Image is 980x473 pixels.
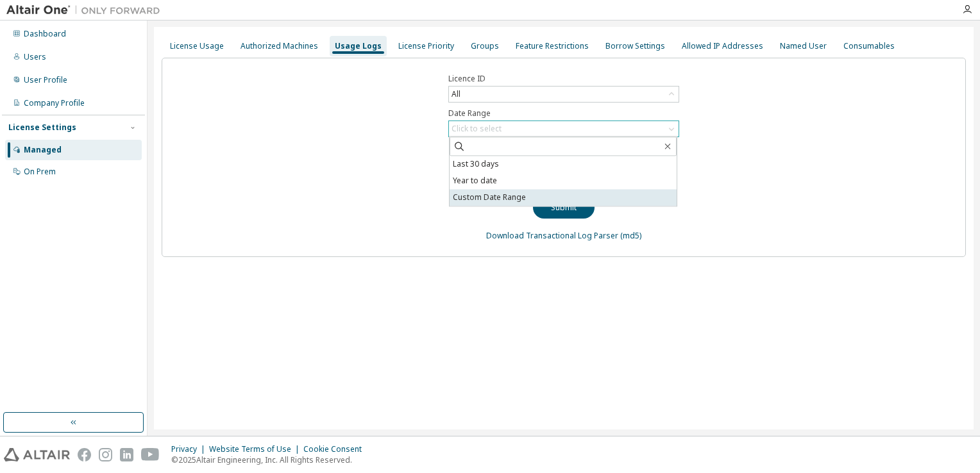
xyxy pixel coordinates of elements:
div: Privacy [171,444,209,454]
li: Year to date [450,172,677,189]
div: Managed [24,145,62,155]
div: Company Profile [24,98,85,108]
img: linkedin.svg [120,448,133,461]
div: Consumables [843,41,895,51]
label: Licence ID [448,74,679,84]
div: Cookie Consent [303,444,369,454]
div: User Profile [24,75,67,85]
div: Authorized Machines [241,41,318,51]
img: Altair One [6,4,167,17]
div: Allowed IP Addresses [682,41,763,51]
li: Custom Date Range [450,189,677,206]
div: Click to select [452,124,502,134]
div: Users [24,52,46,62]
div: Borrow Settings [605,41,665,51]
p: © 2025 Altair Engineering, Inc. All Rights Reserved. [171,454,369,465]
li: Last 30 days [450,156,677,172]
img: facebook.svg [78,448,91,461]
div: Website Terms of Use [209,444,303,454]
a: Download Transactional Log Parser [486,230,618,241]
div: On Prem [24,167,56,177]
img: instagram.svg [99,448,112,461]
div: Click to select [449,121,679,137]
div: License Settings [8,122,76,133]
label: Date Range [448,108,679,119]
div: Usage Logs [335,41,382,51]
div: All [450,87,462,101]
div: License Usage [170,41,224,51]
div: Groups [471,41,499,51]
a: (md5) [620,230,641,241]
button: Submit [533,197,595,219]
div: Feature Restrictions [516,41,589,51]
div: License Priority [398,41,454,51]
div: Dashboard [24,29,66,39]
img: youtube.svg [141,448,160,461]
div: All [449,87,679,102]
div: Named User [780,41,827,51]
img: altair_logo.svg [4,448,70,461]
